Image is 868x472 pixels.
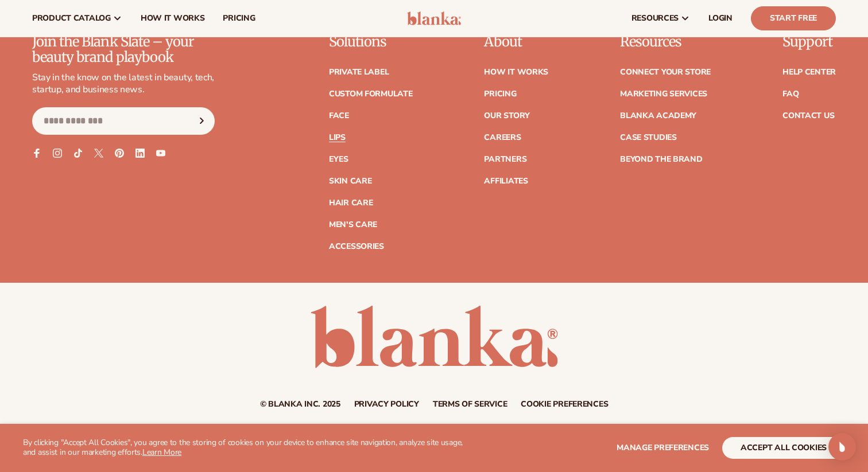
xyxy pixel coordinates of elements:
p: Solutions [329,34,413,49]
p: Stay in the know on the latest in beauty, tech, startup, and business news. [32,72,215,96]
div: Open Intercom Messenger [828,433,856,461]
a: Case Studies [620,134,677,142]
a: Eyes [329,155,348,163]
button: Subscribe [189,107,214,135]
a: Connect your store [620,68,711,76]
img: logo [407,11,462,25]
a: Marketing services [620,90,707,98]
a: Start Free [751,6,836,30]
a: Our Story [484,112,529,120]
span: LOGIN [708,14,733,23]
a: Blanka Academy [620,112,696,120]
a: Privacy policy [354,400,419,408]
a: How It Works [484,68,548,76]
p: Resources [620,34,711,49]
small: © Blanka Inc. 2025 [260,399,340,409]
a: Skin Care [329,177,371,185]
a: Pricing [484,90,516,98]
p: About [484,34,548,49]
span: How It Works [141,14,205,23]
a: Careers [484,134,521,142]
a: Terms of service [433,400,507,408]
button: Manage preferences [617,437,709,459]
a: Accessories [329,243,384,251]
p: Support [782,34,836,49]
a: FAQ [782,90,799,98]
a: Hair Care [329,199,373,207]
span: pricing [223,14,255,23]
a: Custom formulate [329,90,413,98]
a: Help Center [782,68,836,76]
a: Face [329,112,349,120]
a: Beyond the brand [620,155,703,163]
a: Private label [329,68,389,76]
a: Cookie preferences [521,400,608,408]
a: Contact Us [782,112,834,120]
span: product catalog [32,14,111,23]
a: Lips [329,134,346,142]
p: By clicking "Accept All Cookies", you agree to the storing of cookies on your device to enhance s... [23,438,471,458]
button: accept all cookies [722,437,845,459]
span: Manage preferences [617,442,709,453]
a: Affiliates [484,177,528,185]
p: Join the Blank Slate – your beauty brand playbook [32,34,215,65]
a: Partners [484,155,526,163]
span: resources [631,14,679,23]
a: Men's Care [329,221,377,229]
a: Learn More [142,447,181,458]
